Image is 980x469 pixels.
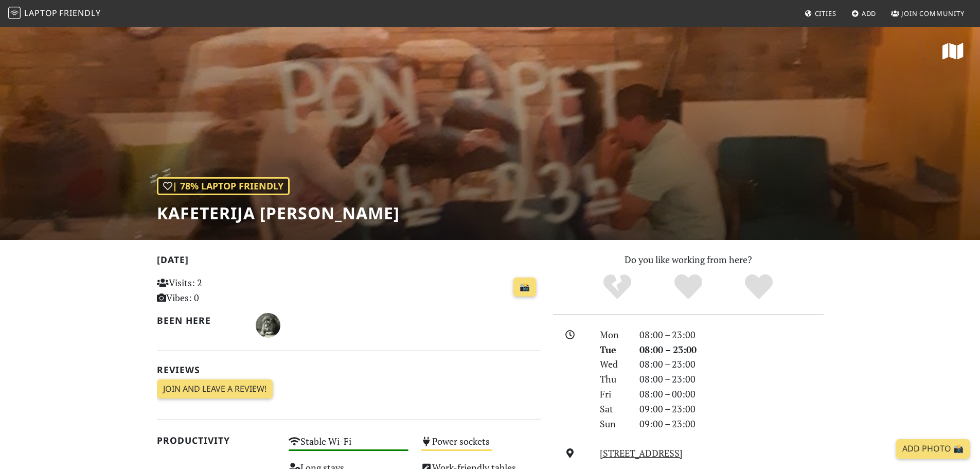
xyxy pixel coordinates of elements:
h2: [DATE] [157,254,541,269]
img: 1055-milos.jpg [256,313,280,338]
div: 08:00 – 23:00 [633,342,830,357]
a: Add [847,4,881,23]
a: Join and leave a review! [157,379,273,399]
a: Add Photo 📸 [896,439,970,459]
span: Laptop [24,7,58,19]
h2: Productivity [157,435,277,446]
p: Visits: 2 Vibes: 0 [157,275,277,305]
h1: Kafeterija [PERSON_NAME] [157,203,400,223]
p: Do you like working from here? [553,252,824,267]
img: LaptopFriendly [8,7,21,19]
span: Cities [815,9,836,18]
div: Thu [594,372,633,387]
div: Stable Wi-Fi [282,433,415,459]
div: 08:00 – 23:00 [633,372,830,387]
span: Milos /K [256,318,280,331]
div: 08:00 – 00:00 [633,387,830,402]
h2: Reviews [157,364,541,375]
div: 08:00 – 23:00 [633,357,830,372]
div: Fri [594,387,633,402]
div: Wed [594,357,633,372]
div: Power sockets [415,433,547,459]
div: Sun [594,416,633,431]
div: No [582,273,653,301]
span: Friendly [59,7,100,19]
div: Yes [653,273,724,301]
div: 09:00 – 23:00 [633,402,830,416]
div: 09:00 – 23:00 [633,416,830,431]
div: | 78% Laptop Friendly [157,177,290,195]
div: Sat [594,402,633,416]
div: Mon [594,327,633,342]
div: Tue [594,342,633,357]
a: Cities [800,4,841,23]
div: 08:00 – 23:00 [633,327,830,342]
a: 📸 [513,277,536,297]
h2: Been here [157,315,244,326]
a: [STREET_ADDRESS] [600,447,683,459]
div: Definitely! [723,273,794,301]
span: Add [862,9,877,18]
a: LaptopFriendly LaptopFriendly [8,5,101,23]
span: Join Community [901,9,965,18]
a: Join Community [887,4,969,23]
